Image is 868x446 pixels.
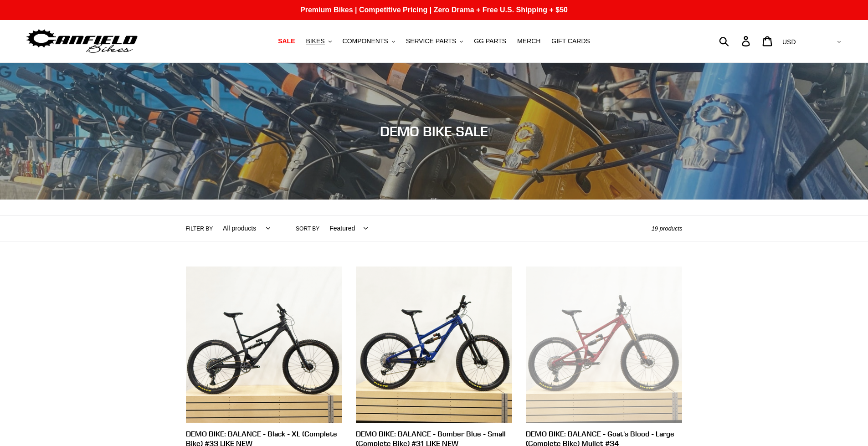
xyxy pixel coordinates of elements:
[273,35,299,47] a: SALE
[401,35,467,47] button: SERVICE PARTS
[296,225,319,233] label: Sort by
[513,35,545,47] a: MERCH
[25,27,139,56] img: Canfield Bikes
[474,37,506,45] span: GG PARTS
[338,35,400,47] button: COMPONENTS
[652,225,683,232] span: 19 products
[551,37,590,45] span: GIFT CARDS
[517,37,540,45] span: MERCH
[278,37,295,45] span: SALE
[306,37,324,45] span: BIKES
[469,35,511,47] a: GG PARTS
[406,37,456,45] span: SERVICE PARTS
[547,35,595,47] a: GIFT CARDS
[186,225,213,233] label: Filter by
[301,35,336,47] button: BIKES
[380,123,488,139] span: DEMO BIKE SALE
[343,37,388,45] span: COMPONENTS
[724,31,747,51] input: Search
